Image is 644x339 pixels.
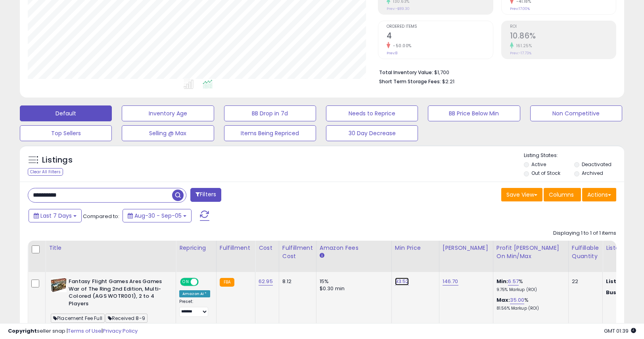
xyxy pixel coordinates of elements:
a: 62.95 [259,278,273,285]
span: Placement Fee Full [51,314,105,323]
li: $1,700 [379,67,610,77]
a: 93.52 [395,278,409,285]
div: Min Price [395,244,436,252]
div: Displaying 1 to 1 of 1 items [553,230,616,237]
button: Filters [190,188,221,202]
div: seller snap | | [8,328,138,335]
th: The percentage added to the cost of goods (COGS) that forms the calculator for Min & Max prices. [493,241,568,272]
img: 51mfvZtGjqL._SL40_.jpg [51,278,67,292]
div: Amazon AI * [179,290,210,297]
p: 81.56% Markup (ROI) [496,306,562,311]
div: Fulfillable Quantity [572,244,599,260]
div: 22 [572,278,596,285]
span: Compared to: [83,213,119,220]
span: Aug-30 - Sep-05 [134,212,182,220]
button: Actions [582,188,616,201]
div: 15% [320,278,385,285]
strong: Copyright [8,327,37,335]
small: Prev: 8 [387,51,397,56]
label: Out of Stock [531,170,560,176]
div: Cost [259,244,276,252]
button: BB Drop in 7d [224,105,316,121]
button: Last 7 Days [29,209,82,222]
b: Total Inventory Value: [379,69,433,76]
div: Title [49,244,172,252]
small: FBA [220,278,234,287]
h5: Listings [42,155,73,166]
button: Non Competitive [530,105,622,121]
h2: 4 [387,31,493,42]
p: Listing States: [524,152,624,159]
div: Fulfillment [220,244,252,252]
small: Amazon Fees. [320,252,324,259]
span: 2025-09-14 01:39 GMT [604,327,636,335]
small: 161.25% [514,43,532,49]
span: Received 8-9 [105,314,148,323]
button: Needs to Reprice [326,105,418,121]
b: Listed Price: [606,278,642,285]
b: Short Term Storage Fees: [379,78,441,85]
div: % [496,297,562,311]
button: Selling @ Max [122,125,214,141]
small: Prev: -$89.30 [387,6,410,11]
button: Save View [501,188,542,201]
span: ROI [510,25,616,29]
div: Preset: [179,299,210,317]
span: Columns [549,191,574,199]
a: 6.57 [508,278,519,285]
label: Archived [582,170,603,176]
div: Repricing [179,244,213,252]
button: 30 Day Decrease [326,125,418,141]
button: Columns [544,188,581,201]
a: 146.70 [443,278,458,285]
b: Max: [496,296,510,304]
button: BB Price Below Min [428,105,520,121]
p: 9.75% Markup (ROI) [496,287,562,293]
h2: 10.86% [510,31,616,42]
button: Top Sellers [20,125,112,141]
label: Deactivated [582,161,611,168]
div: 8.12 [282,278,310,285]
small: Prev: -17.73% [510,51,531,56]
button: Aug-30 - Sep-05 [123,209,192,222]
button: Inventory Age [122,105,214,121]
span: $2.21 [442,78,454,85]
small: -50.00% [390,43,412,49]
span: ON [181,279,191,285]
span: OFF [197,279,210,285]
b: Min: [496,278,508,285]
small: Prev: 17.00% [510,6,530,11]
a: Terms of Use [68,327,102,335]
label: Active [531,161,546,168]
div: Clear All Filters [28,168,63,176]
span: Last 7 Days [40,212,72,220]
div: % [496,278,562,293]
button: Items Being Repriced [224,125,316,141]
a: 35.00 [510,296,524,304]
div: Fulfillment Cost [282,244,313,260]
a: Privacy Policy [103,327,138,335]
b: Fantasy Flight Games Ares Games War of The Ring 2nd Edition, Multi-Colored (AGS WOTR001), 2 to 4 ... [69,278,165,309]
div: Amazon Fees [320,244,388,252]
div: [PERSON_NAME] [443,244,490,252]
div: Profit [PERSON_NAME] on Min/Max [496,244,565,260]
div: $0.30 min [320,285,385,292]
button: Default [20,105,112,121]
span: Ordered Items [387,25,493,29]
